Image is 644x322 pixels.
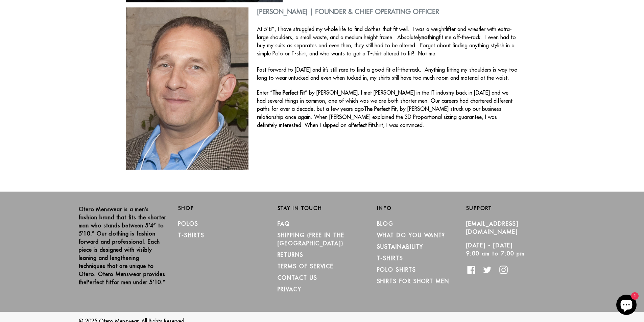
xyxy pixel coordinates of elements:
[278,286,302,293] a: PRIVACY
[614,295,639,317] inbox-online-store-chat: Shopify online store chat
[466,205,566,211] h2: Support
[278,263,334,270] a: TERMS OF SERVICE
[377,266,416,273] a: Polo Shirts
[278,205,367,211] h2: Stay in Touch
[126,89,519,129] p: Enter “ ” by [PERSON_NAME]. I met [PERSON_NAME] in the IT industry back in [DATE] and we had seve...
[178,220,199,227] a: Polos
[278,220,290,227] a: FAQ
[422,34,439,41] strong: nothing
[466,241,555,257] p: [DATE] - [DATE] 9:00 am to 7:00 pm
[257,26,518,81] span: At 5'8", I have struggled my whole life to find clothes that fit well. I was a weightlifter and w...
[364,105,397,112] strong: The Perfect Fit
[377,255,403,262] a: T-Shirts
[178,232,205,239] a: T-Shirts
[87,279,112,286] strong: Perfect Fit
[79,205,168,286] p: Otero Menswear is a men’s fashion brand that fits the shorter man who stands between 5’4” to 5’10...
[377,220,394,227] a: Blog
[126,7,519,16] h2: [PERSON_NAME] | Founder & Chief Operating Officer
[178,205,267,211] h2: Shop
[126,7,248,170] img: about chief operating officer brett lawrence
[377,205,466,211] h2: Info
[278,274,317,281] a: CONTACT US
[377,278,449,284] a: Shirts for Short Men
[278,251,304,258] a: RETURNS
[351,122,374,128] strong: Perfect Fit
[272,89,305,96] strong: The Perfect Fit
[466,220,519,235] a: [EMAIL_ADDRESS][DOMAIN_NAME]
[377,232,446,239] a: What Do You Want?
[278,232,344,247] a: SHIPPING (Free in the [GEOGRAPHIC_DATA])
[377,243,424,250] a: Sustainability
